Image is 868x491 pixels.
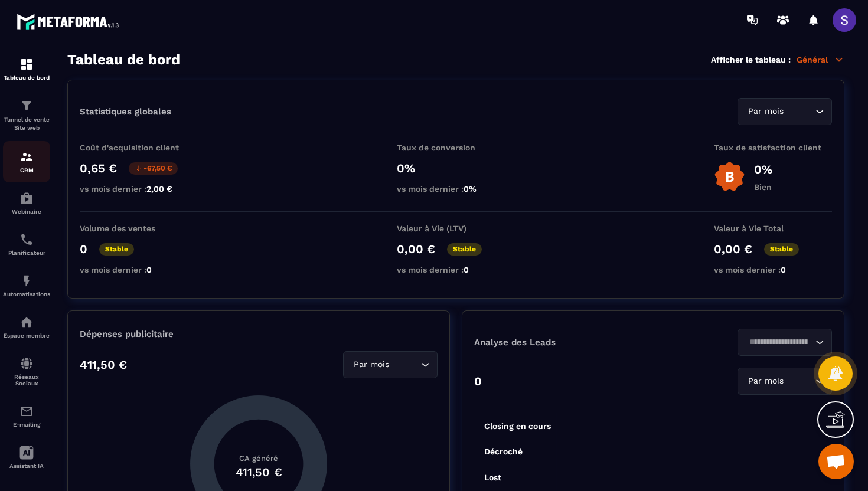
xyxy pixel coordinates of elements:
[80,184,198,194] p: vs mois dernier :
[754,182,772,192] p: Bien
[484,447,523,456] tspan: Décroché
[3,265,50,306] a: automationsautomationsAutomatisations
[19,315,34,329] img: automations
[745,375,786,388] span: Par mois
[397,242,435,256] p: 0,00 €
[17,11,123,32] img: logo
[745,336,812,349] input: Search for option
[19,404,34,418] img: email
[3,421,50,428] p: E-mailing
[3,48,50,90] a: formationformationTableau de bord
[129,162,178,175] p: -67,50 €
[474,374,482,388] p: 0
[818,444,854,479] div: Ouvrir le chat
[343,351,438,378] div: Search for option
[764,243,799,256] p: Stable
[80,224,198,233] p: Volume des ventes
[80,358,127,372] p: 411,50 €
[80,265,198,274] p: vs mois dernier :
[146,184,172,194] span: 2,00 €
[3,90,50,141] a: formationformationTunnel de vente Site web
[3,141,50,182] a: formationformationCRM
[797,54,844,65] p: Général
[3,208,50,215] p: Webinaire
[3,116,50,132] p: Tunnel de vente Site web
[3,463,50,469] p: Assistant IA
[397,224,515,233] p: Valeur à Vie (LTV)
[19,191,34,205] img: automations
[397,184,515,194] p: vs mois dernier :
[714,265,832,274] p: vs mois dernier :
[3,348,50,395] a: social-networksocial-networkRéseaux Sociaux
[3,374,50,387] p: Réseaux Sociaux
[3,74,50,81] p: Tableau de bord
[464,265,469,274] span: 0
[3,250,50,256] p: Planificateur
[3,306,50,348] a: automationsautomationsEspace membre
[738,329,832,356] div: Search for option
[19,356,34,371] img: social-network
[781,265,786,274] span: 0
[3,395,50,437] a: emailemailE-mailing
[3,224,50,265] a: schedulerschedulerPlanificateur
[484,473,501,482] tspan: Lost
[80,143,198,152] p: Coût d'acquisition client
[754,162,772,176] p: 0%
[80,106,171,117] p: Statistiques globales
[19,274,34,288] img: automations
[80,161,117,175] p: 0,65 €
[484,421,551,431] tspan: Closing en cours
[80,242,87,256] p: 0
[738,98,832,125] div: Search for option
[464,184,477,194] span: 0%
[3,291,50,297] p: Automatisations
[714,224,832,233] p: Valeur à Vie Total
[738,368,832,395] div: Search for option
[3,167,50,174] p: CRM
[711,55,791,64] p: Afficher le tableau :
[67,51,180,68] h3: Tableau de bord
[474,337,653,348] p: Analyse des Leads
[3,182,50,224] a: automationsautomationsWebinaire
[391,358,418,371] input: Search for option
[3,332,50,339] p: Espace membre
[447,243,482,256] p: Stable
[19,99,34,113] img: formation
[397,161,515,175] p: 0%
[99,243,134,256] p: Stable
[786,375,812,388] input: Search for option
[714,143,832,152] p: Taux de satisfaction client
[351,358,391,371] span: Par mois
[80,329,438,339] p: Dépenses publicitaire
[745,105,786,118] span: Par mois
[714,242,752,256] p: 0,00 €
[397,143,515,152] p: Taux de conversion
[786,105,812,118] input: Search for option
[146,265,152,274] span: 0
[19,150,34,164] img: formation
[19,233,34,247] img: scheduler
[19,57,34,71] img: formation
[397,265,515,274] p: vs mois dernier :
[3,437,50,478] a: Assistant IA
[714,161,745,192] img: b-badge-o.b3b20ee6.svg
